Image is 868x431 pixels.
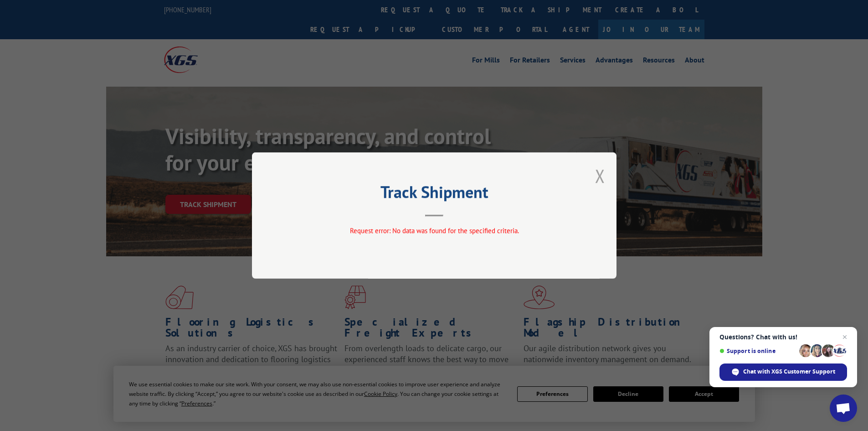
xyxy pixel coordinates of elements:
[719,363,847,381] div: Chat with XGS Customer Support
[298,186,571,203] h2: Track Shipment
[595,164,605,188] button: Close modal
[830,395,857,422] div: Open chat
[743,368,835,376] span: Chat with XGS Customer Support
[719,333,847,341] span: Questions? Chat with us!
[719,348,796,354] span: Support is online
[839,332,850,343] span: Close chat
[349,226,519,235] span: Request error: No data was found for the specified criteria.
